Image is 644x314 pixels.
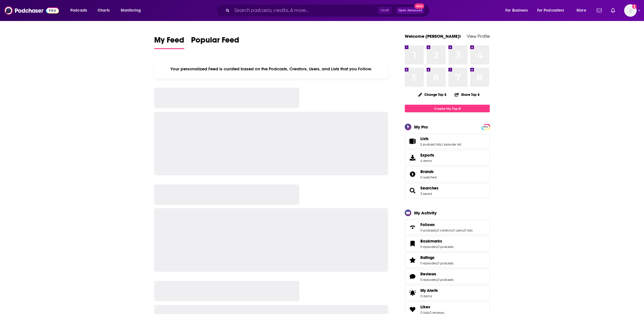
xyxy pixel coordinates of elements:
[505,7,528,14] span: For Business
[420,136,461,141] a: Lists
[191,35,239,48] span: Popular Feed
[420,239,442,244] span: Bookmarks
[482,125,489,129] a: PRO
[407,187,418,195] a: Searches
[420,304,444,309] a: Likes
[420,153,434,158] span: Exports
[399,9,422,12] span: Open Advanced
[70,7,87,14] span: Podcasts
[405,252,490,268] span: Ratings
[407,223,418,231] a: Follows
[441,142,442,146] span: ,
[437,245,437,249] span: ,
[396,7,425,14] button: Open AdvancedNew
[405,105,490,112] a: Create My Top 8
[405,183,490,198] span: Searches
[191,35,239,49] a: Popular Feed
[405,150,490,165] a: Exports
[624,4,637,17] button: Show profile menu
[222,4,435,17] div: Search podcasts, credits, & more...
[420,186,438,191] a: Searches
[405,285,490,301] a: My Alerts
[482,125,489,129] span: PRO
[624,4,637,17] img: User Profile
[420,294,438,298] span: 0 items
[609,6,617,15] a: Show notifications dropdown
[66,6,94,15] button: open menu
[117,6,148,15] button: open menu
[454,89,480,100] button: Share Top 8
[467,33,490,39] a: View Profile
[232,6,378,15] input: Search podcasts, credits, & more...
[463,228,464,232] span: ,
[121,7,141,14] span: Monitoring
[415,91,450,98] button: Change Top 8
[154,59,388,79] div: Your personalized Feed is curated based on the Podcasts, Creators, Users, and Lists that you Follow.
[437,278,437,282] span: ,
[624,4,637,17] span: Logged in as LindaBurns
[405,134,490,149] span: Lists
[378,7,391,14] span: Ctrl K
[452,228,453,232] span: ,
[420,159,434,163] span: 4 items
[501,6,535,15] button: open menu
[437,228,437,232] span: ,
[420,278,437,282] a: 0 episodes
[453,228,463,232] a: 0 users
[420,169,434,174] span: Brands
[407,273,418,281] a: Reviews
[437,245,454,249] a: 0 podcasts
[437,228,452,232] a: 0 creators
[420,142,441,146] a: 5 podcast lists
[420,288,438,293] span: My Alerts
[437,278,454,282] a: 0 podcasts
[464,228,473,232] a: 0 lists
[577,7,586,14] span: More
[420,304,430,309] span: Likes
[405,220,490,235] span: Follows
[407,305,418,313] a: Likes
[420,222,435,227] span: Follows
[405,236,490,251] span: Bookmarks
[98,7,110,14] span: Charts
[420,192,432,196] a: 3 saved
[420,261,437,265] a: 0 episodes
[94,6,113,15] a: Charts
[437,261,437,265] span: ,
[632,4,637,9] svg: Add a profile image
[420,255,435,260] span: Ratings
[407,170,418,178] a: Brands
[537,7,564,14] span: For Podcasters
[442,142,461,146] a: 1 episode list
[420,245,437,249] a: 0 episodes
[420,228,437,232] a: 0 podcasts
[420,271,436,277] span: Reviews
[405,33,461,39] a: Welcome [PERSON_NAME]!
[420,239,454,244] a: Bookmarks
[420,175,437,179] a: 0 watched
[420,271,454,277] a: Reviews
[5,5,59,16] img: Podchaser - Follow, Share and Rate Podcasts
[407,289,418,297] span: My Alerts
[154,35,184,49] a: My Feed
[420,169,437,174] a: Brands
[407,154,418,162] span: Exports
[405,269,490,284] span: Reviews
[407,240,418,248] a: Bookmarks
[407,137,418,145] a: Lists
[573,6,593,15] button: open menu
[533,6,573,15] button: open menu
[154,35,184,48] span: My Feed
[420,222,473,227] a: Follows
[414,124,428,130] div: My Pro
[420,136,429,141] span: Lists
[437,261,454,265] a: 0 podcasts
[414,210,437,216] div: My Activity
[407,256,418,264] a: Ratings
[594,6,604,15] a: Show notifications dropdown
[405,167,490,182] span: Brands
